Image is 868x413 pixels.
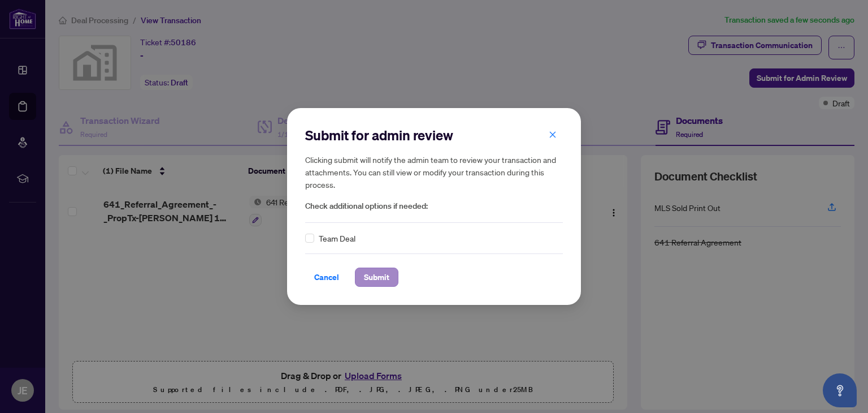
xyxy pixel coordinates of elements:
button: Open asap [823,373,857,407]
h5: Clicking submit will notify the admin team to review your transaction and attachments. You can st... [305,153,563,191]
span: Submit [364,268,389,286]
h2: Submit for admin review [305,126,563,144]
span: Check additional options if needed: [305,200,563,213]
span: Team Deal [319,232,355,244]
span: Cancel [314,268,339,286]
button: Submit [355,268,398,287]
span: close [549,131,557,139]
button: Cancel [305,268,348,287]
